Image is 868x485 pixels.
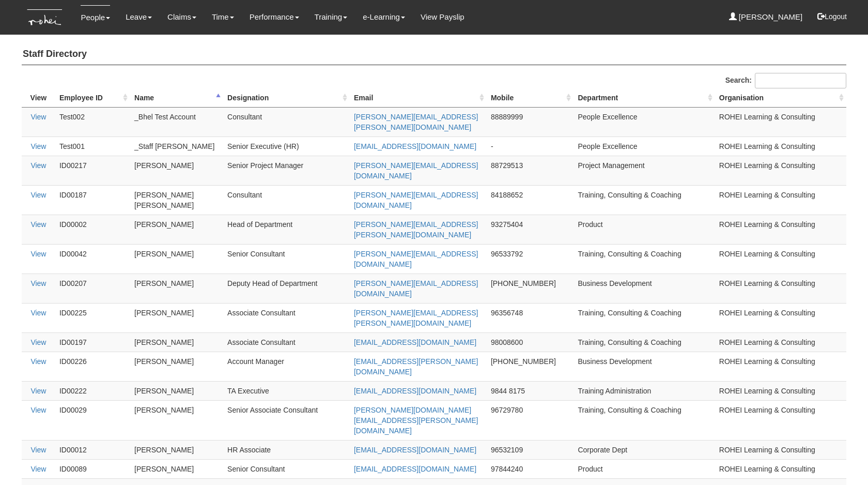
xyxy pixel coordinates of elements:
[130,400,223,440] td: [PERSON_NAME]
[30,465,46,473] a: View
[574,381,715,400] td: Training Administration
[354,406,478,435] a: [PERSON_NAME][DOMAIN_NAME][EMAIL_ADDRESS][PERSON_NAME][DOMAIN_NAME]
[130,332,223,352] td: [PERSON_NAME]
[715,185,846,215] td: ROHEI Learning & Consulting
[354,191,478,209] a: [PERSON_NAME][EMAIL_ADDRESS][DOMAIN_NAME]
[574,440,715,459] td: Corporate Dept
[715,156,846,185] td: ROHEI Learning & Consulting
[130,381,223,400] td: [PERSON_NAME]
[223,303,350,332] td: Associate Consultant
[354,250,478,268] a: [PERSON_NAME][EMAIL_ADDRESS][DOMAIN_NAME]
[22,44,846,65] h4: Staff Directory
[729,5,803,29] a: [PERSON_NAME]
[223,88,350,108] th: Designation : activate to sort column ascending
[574,400,715,440] td: Training, Consulting & Coaching
[715,440,846,459] td: ROHEI Learning & Consulting
[354,338,476,346] a: [EMAIL_ADDRESS][DOMAIN_NAME]
[30,406,46,414] a: View
[250,5,299,29] a: Performance
[574,332,715,352] td: Training, Consulting & Coaching
[487,440,574,459] td: 96532109
[130,274,223,303] td: [PERSON_NAME]
[487,244,574,274] td: 96533792
[487,137,574,156] td: -
[574,459,715,478] td: Product
[715,274,846,303] td: ROHEI Learning & Consulting
[354,220,478,239] a: [PERSON_NAME][EMAIL_ADDRESS][PERSON_NAME][DOMAIN_NAME]
[130,244,223,274] td: [PERSON_NAME]
[487,156,574,185] td: 88729513
[487,332,574,352] td: 98008600
[30,191,46,199] a: View
[354,161,478,180] a: [PERSON_NAME][EMAIL_ADDRESS][DOMAIN_NAME]
[130,107,223,137] td: _Bhel Test Account
[715,137,846,156] td: ROHEI Learning & Consulting
[223,244,350,274] td: Senior Consultant
[574,137,715,156] td: People Excellence
[487,107,574,137] td: 88889999
[55,459,130,478] td: ID00089
[574,274,715,303] td: Business Development
[130,185,223,215] td: [PERSON_NAME] [PERSON_NAME]
[55,274,130,303] td: ID00207
[223,137,350,156] td: Senior Executive (HR)
[574,303,715,332] td: Training, Consulting & Coaching
[574,352,715,381] td: Business Development
[55,440,130,459] td: ID00012
[487,303,574,332] td: 96356748
[715,244,846,274] td: ROHEI Learning & Consulting
[354,279,478,298] a: [PERSON_NAME][EMAIL_ADDRESS][DOMAIN_NAME]
[30,357,46,366] a: View
[715,381,846,400] td: ROHEI Learning & Consulting
[55,215,130,244] td: ID00002
[810,4,854,29] button: Logout
[487,88,574,108] th: Mobile : activate to sort column ascending
[223,459,350,478] td: Senior Consultant
[55,332,130,352] td: ID00197
[574,107,715,137] td: People Excellence
[55,137,130,156] td: Test001
[715,107,846,137] td: ROHEI Learning & Consulting
[55,352,130,381] td: ID00226
[30,161,46,170] a: View
[421,5,464,29] a: View Payslip
[487,215,574,244] td: 93275404
[715,400,846,440] td: ROHEI Learning & Consulting
[354,309,478,327] a: [PERSON_NAME][EMAIL_ADDRESS][PERSON_NAME][DOMAIN_NAME]
[574,244,715,274] td: Training, Consulting & Coaching
[130,215,223,244] td: [PERSON_NAME]
[354,387,476,395] a: [EMAIL_ADDRESS][DOMAIN_NAME]
[354,113,478,131] a: [PERSON_NAME][EMAIL_ADDRESS][PERSON_NAME][DOMAIN_NAME]
[126,5,152,29] a: Leave
[223,440,350,459] td: HR Associate
[354,446,476,454] a: [EMAIL_ADDRESS][DOMAIN_NAME]
[223,352,350,381] td: Account Manager
[130,156,223,185] td: [PERSON_NAME]
[715,332,846,352] td: ROHEI Learning & Consulting
[363,5,405,29] a: e-Learning
[55,303,130,332] td: ID00225
[81,5,110,29] a: People
[715,352,846,381] td: ROHEI Learning & Consulting
[223,185,350,215] td: Consultant
[354,465,476,473] a: [EMAIL_ADDRESS][DOMAIN_NAME]
[487,274,574,303] td: [PHONE_NUMBER]
[487,459,574,478] td: 97844240
[223,400,350,440] td: Senior Associate Consultant
[130,137,223,156] td: _Staff [PERSON_NAME]
[130,352,223,381] td: [PERSON_NAME]
[223,332,350,352] td: Associate Consultant
[223,215,350,244] td: Head of Department
[30,142,46,150] a: View
[55,88,130,108] th: Employee ID: activate to sort column ascending
[22,88,55,108] th: View
[55,400,130,440] td: ID00029
[715,303,846,332] td: ROHEI Learning & Consulting
[574,215,715,244] td: Product
[30,338,46,346] a: View
[55,107,130,137] td: Test002
[223,274,350,303] td: Deputy Head of Department
[354,357,478,376] a: [EMAIL_ADDRESS][PERSON_NAME][DOMAIN_NAME]
[223,381,350,400] td: TA Executive
[487,400,574,440] td: 96729780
